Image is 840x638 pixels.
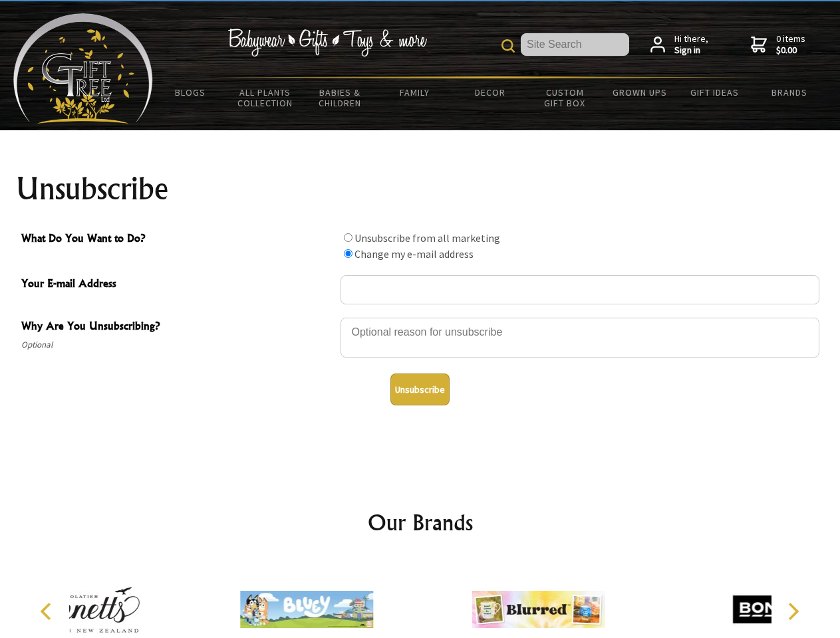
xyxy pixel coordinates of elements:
[27,506,814,538] h2: Our Brands
[501,39,515,53] img: product search
[341,318,819,358] textarea: Why Are You Unsubscribing?
[521,33,629,56] input: Site Search
[13,13,153,124] img: Babyware - Gifts - Toys and more...
[341,275,819,304] input: Your E-mail Address
[227,29,427,56] img: Babywear - Gifts - Toys & more
[778,597,807,626] button: Next
[390,373,450,405] button: Unsubscribe
[16,173,825,205] h1: Unsubscribe
[228,78,303,117] a: All Plants Collection
[677,78,752,106] a: Gift Ideas
[378,78,453,106] a: Family
[776,33,805,56] span: 0 items
[527,78,603,117] a: Custom Gift Box
[674,45,708,56] strong: Sign in
[354,247,474,261] label: Change my e-mail address
[674,33,708,56] span: Hi there,
[21,230,334,249] span: What Do You Want to Do?
[751,33,805,56] a: 0 items$0.00
[752,78,827,106] a: Brands
[344,249,352,258] input: What Do You Want to Do?
[303,78,378,117] a: Babies & Children
[21,318,334,337] span: Why Are You Unsubscribing?
[452,78,527,106] a: Decor
[21,275,334,294] span: Your E-mail Address
[650,33,708,56] a: Hi there,Sign in
[344,233,352,242] input: What Do You Want to Do?
[153,78,228,106] a: BLOGS
[33,597,63,626] button: Previous
[776,45,805,56] strong: $0.00
[602,78,677,106] a: Grown Ups
[354,231,500,245] label: Unsubscribe from all marketing
[21,337,334,353] span: Optional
